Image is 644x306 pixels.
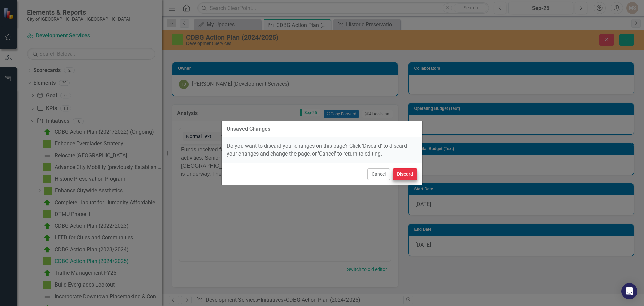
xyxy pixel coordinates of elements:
button: Discard [393,168,417,180]
div: Open Intercom Messenger [621,283,637,299]
p: Funds received for FY2025 projects have been funded and sub-recipients have begun activities. Sen... [2,2,210,34]
div: Unsaved Changes [227,126,270,132]
button: Cancel [367,168,390,180]
div: Do you want to discard your changes on this page? Click 'Discard' to discard your changes and cha... [222,137,422,163]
